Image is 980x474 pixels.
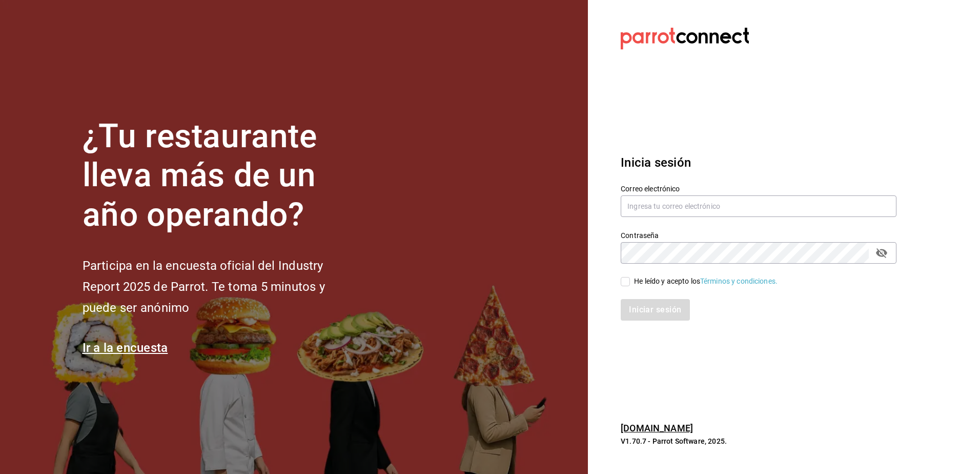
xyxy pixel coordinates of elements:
h1: ¿Tu restaurante lleva más de un año operando? [83,117,359,235]
label: Correo electrónico [621,185,896,192]
button: passwordField [873,244,890,262]
h3: Inicia sesión [621,153,896,172]
input: Ingresa tu correo electrónico [621,195,896,217]
a: Términos y condiciones. [700,277,778,285]
a: Ir a la encuesta [83,341,168,355]
p: V1.70.7 - Parrot Software, 2025. [621,436,896,446]
label: Contraseña [621,231,896,239]
div: He leído y acepto los [634,276,778,287]
a: [DOMAIN_NAME] [621,423,693,433]
h2: Participa en la encuesta oficial del Industry Report 2025 de Parrot. Te toma 5 minutos y puede se... [83,255,359,318]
